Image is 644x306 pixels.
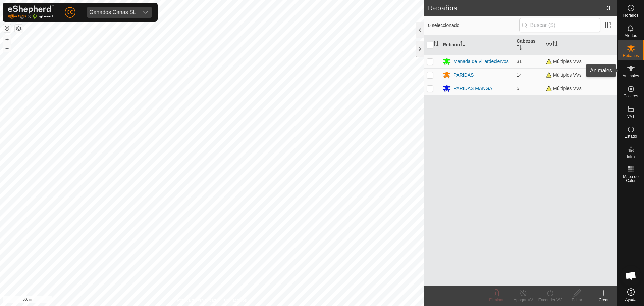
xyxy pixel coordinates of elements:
[440,35,514,55] th: Rebaño
[67,9,73,16] span: CC
[546,59,582,64] span: Múltiples VVs
[546,86,582,91] span: Múltiples VVs
[89,10,136,15] div: Ganados Canas SL
[489,298,503,302] span: Eliminar
[627,114,634,118] span: VVs
[15,25,23,33] button: Capas del Mapa
[623,94,638,98] span: Collares
[623,13,638,17] span: Horarios
[453,72,474,79] div: PARIDAS
[433,42,439,47] p-sorticon: Activar para ordenar
[625,34,637,38] span: Alertas
[627,155,635,159] span: Infra
[552,42,558,47] p-sorticon: Activar para ordenar
[514,35,543,55] th: Cabezas
[510,297,537,303] div: Apagar VV
[3,35,11,43] button: +
[177,297,216,303] a: Política de Privacidad
[460,42,465,47] p-sorticon: Activar para ordenar
[621,266,641,286] div: Chat abierto
[623,54,639,58] span: Rebaños
[618,286,644,304] a: Ayuda
[453,58,509,65] div: Manada de Villardeciervos
[590,297,617,303] div: Crear
[87,7,139,18] span: Ganados Canas SL
[625,298,637,302] span: Ayuda
[517,86,519,91] span: 5
[543,35,617,55] th: VV
[3,24,11,32] button: Restablecer Mapa
[519,18,600,32] input: Buscar (S)
[8,5,54,19] img: Logo Gallagher
[428,22,519,29] span: 0 seleccionado
[625,134,637,138] span: Estado
[224,297,247,303] a: Contáctenos
[546,72,582,78] span: Múltiples VVs
[563,297,590,303] div: Editar
[517,59,522,64] span: 31
[428,4,607,12] h2: Rebaños
[3,44,11,52] button: –
[537,297,563,303] div: Encender VV
[453,85,492,92] div: PARIDAS MANGA
[139,7,152,18] div: dropdown trigger
[517,46,522,51] p-sorticon: Activar para ordenar
[619,175,642,183] span: Mapa de Calor
[623,74,639,78] span: Animales
[607,3,610,13] span: 3
[517,72,522,78] span: 14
